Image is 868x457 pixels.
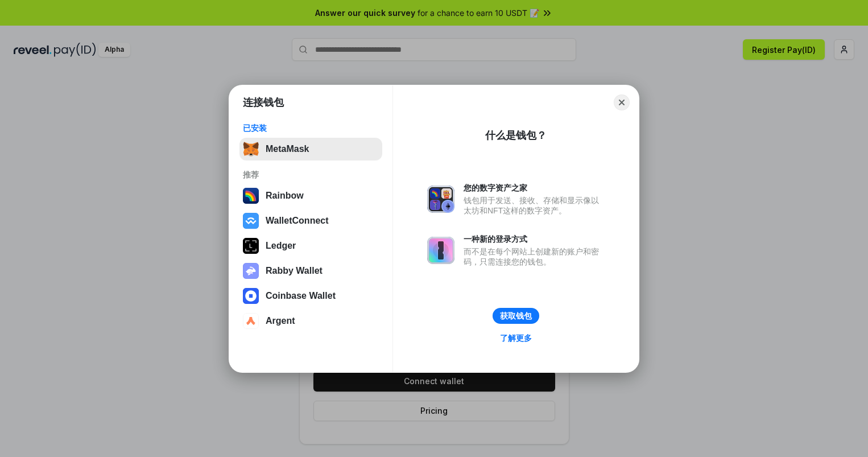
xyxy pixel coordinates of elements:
button: Rabby Wallet [239,260,382,282]
div: MetaMask [266,144,309,154]
div: 一种新的登录方式 [464,234,605,244]
div: 推荐 [243,170,379,180]
button: Coinbase Wallet [239,285,382,307]
div: 已安装 [243,123,379,133]
button: MetaMask [239,138,382,160]
div: 什么是钱包？ [485,129,547,142]
img: svg+xml,%3Csvg%20xmlns%3D%22http%3A%2F%2Fwww.w3.org%2F2000%2Fsvg%22%20fill%3D%22none%22%20viewBox... [427,186,454,213]
div: Ledger [266,241,296,251]
div: WalletConnect [266,216,329,226]
a: 了解更多 [493,331,539,345]
div: Argent [266,316,295,326]
div: 您的数字资产之家 [464,183,605,193]
img: svg+xml,%3Csvg%20xmlns%3D%22http%3A%2F%2Fwww.w3.org%2F2000%2Fsvg%22%20width%3D%2228%22%20height%3... [243,238,259,254]
div: Rabby Wallet [266,266,323,276]
h1: 连接钱包 [243,96,284,109]
img: svg+xml,%3Csvg%20width%3D%2228%22%20height%3D%2228%22%20viewBox%3D%220%200%2028%2028%22%20fill%3D... [243,313,259,329]
div: 获取钱包 [500,311,532,321]
button: 获取钱包 [493,308,539,324]
img: svg+xml,%3Csvg%20width%3D%2228%22%20height%3D%2228%22%20viewBox%3D%220%200%2028%2028%22%20fill%3D... [243,213,259,229]
div: 而不是在每个网站上创建新的账户和密码，只需连接您的钱包。 [464,246,605,267]
button: Close [614,94,630,110]
img: svg+xml,%3Csvg%20xmlns%3D%22http%3A%2F%2Fwww.w3.org%2F2000%2Fsvg%22%20fill%3D%22none%22%20viewBox... [243,263,259,279]
button: WalletConnect [239,209,382,232]
div: 钱包用于发送、接收、存储和显示像以太坊和NFT这样的数字资产。 [464,195,605,216]
img: svg+xml,%3Csvg%20fill%3D%22none%22%20height%3D%2233%22%20viewBox%3D%220%200%2035%2033%22%20width%... [243,141,259,157]
div: Coinbase Wallet [266,291,336,301]
div: 了解更多 [500,333,532,343]
button: Ledger [239,234,382,257]
div: Rainbow [266,191,304,201]
img: svg+xml,%3Csvg%20width%3D%22120%22%20height%3D%22120%22%20viewBox%3D%220%200%20120%20120%22%20fil... [243,188,259,204]
img: svg+xml,%3Csvg%20width%3D%2228%22%20height%3D%2228%22%20viewBox%3D%220%200%2028%2028%22%20fill%3D... [243,288,259,304]
button: Argent [239,310,382,332]
button: Rainbow [239,184,382,207]
img: svg+xml,%3Csvg%20xmlns%3D%22http%3A%2F%2Fwww.w3.org%2F2000%2Fsvg%22%20fill%3D%22none%22%20viewBox... [427,237,454,264]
